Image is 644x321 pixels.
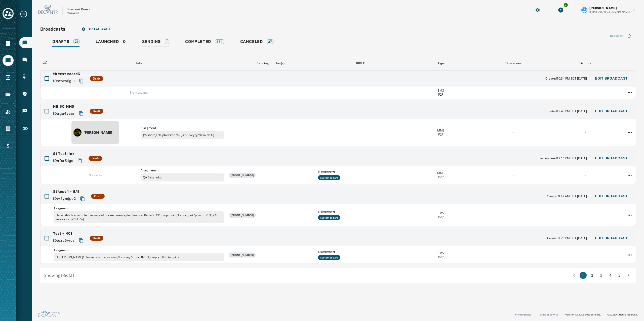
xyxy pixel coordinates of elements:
a: Navigate to Short Links [19,122,32,135]
p: {% short_link 'pbvxrimt' %} {% survey 'yq9cw2ol' %} [141,131,224,139]
span: Created 1:20 PM EDT [DATE] [547,236,587,240]
span: Refresh [610,34,625,38]
span: Version [565,313,603,316]
a: Navigate to Broadcasts [19,37,32,48]
button: Refresh [606,32,636,40]
button: 3 [598,272,605,279]
span: No message [130,91,148,95]
div: 474 [215,39,224,44]
button: Copy text to clipboard [77,77,86,86]
a: Sending1 [138,37,173,48]
button: Copy text to clipboard [75,156,85,165]
button: tb test vcard3 action menu [626,89,634,97]
div: - [551,173,620,177]
span: 1 segment [54,248,224,252]
span: ID: CVDVSYN [317,250,403,254]
button: Copy text to clipboard [77,236,86,245]
div: Sending number(s) [228,61,313,65]
span: 1 segment [141,126,224,130]
span: Test - MCI [53,231,86,236]
span: Launched [96,39,119,44]
span: Draft [93,236,100,240]
span: P2P [438,93,444,97]
span: Last updated 12:14 PM EDT [DATE] [539,156,587,160]
button: Edit Broadcast [591,74,632,84]
span: Edit Broadcast [595,156,628,160]
a: Privacy policy [515,313,531,316]
span: Created 10:34 PM EDT [DATE] [545,77,587,81]
button: 2 [589,272,596,279]
p: Hi [PERSON_NAME]! Please take my survey {% survey 'emurp82i' %} Reply STOP to opt out. [54,253,224,261]
span: St Test link [53,151,85,156]
div: [PHONE_NUMBER] [229,252,256,258]
span: ID: etwa5giu [53,79,75,84]
p: [PERSON_NAME] [84,130,117,135]
button: User settings [579,4,638,16]
a: Completed474 [181,37,228,48]
div: - [551,91,620,95]
button: Copy text to clipboard [78,194,87,203]
span: P2P [438,133,444,137]
span: Drafts [52,39,69,44]
span: Edit Broadcast [595,109,628,113]
span: ID: v5ymjpe2 [53,196,76,201]
div: - [479,213,547,217]
a: Navigate to Files [3,89,14,100]
p: rbwave8h [67,11,79,15]
button: Copy text to clipboard [77,109,86,118]
p: No media [89,173,102,177]
div: - [479,173,547,177]
span: [PERSON_NAME] [589,6,617,10]
div: List total [551,61,620,65]
div: [PHONE_NUMBER] [229,173,256,178]
div: 27 [267,39,273,44]
a: Navigate to Keywords & Responders [19,105,32,116]
div: - [479,253,547,257]
a: Terms of service [538,313,558,316]
button: Edit Broadcast [591,191,632,201]
span: 1 segment [54,206,224,210]
span: ID: CVDVSYN [317,170,403,174]
span: Edit Broadcast [595,77,628,81]
span: ID: rfsr3dgc [53,158,73,163]
span: v2.5.12_60c32c15fd37978ea97d18c88c1d5e69e1bdb78b [575,313,603,316]
span: ID: ozy5vros [53,238,75,243]
span: Created 12:40 PM EDT [DATE] [545,109,587,113]
a: Navigate to Home [3,38,14,49]
span: Showing 1 - 5 of 21 [44,273,74,278]
button: Test - MCI action menu [626,251,634,259]
a: Launched0 [92,37,130,48]
div: Customer care [318,175,340,180]
button: St test 1 - 8/8 action menu [626,211,634,219]
span: tb test vcard3 [53,72,86,77]
div: 2 [563,3,568,8]
span: P2P [438,175,444,179]
span: © 2025 All rights reserved. [607,313,638,316]
a: Drafts21 [48,37,84,48]
a: Navigate to 10DLC Registration [19,88,32,99]
a: Navigate to Inbox [19,54,32,65]
span: MMS [437,129,445,133]
span: P2P [438,255,444,259]
p: QA Test links. [141,173,224,181]
span: MMS [437,171,445,175]
a: Navigate to Account [3,106,14,117]
div: - [551,131,620,135]
span: Sending [142,39,161,44]
a: Navigate to Billing [3,140,14,151]
div: [PHONE_NUMBER] [229,213,256,218]
div: Customer care [318,215,340,220]
div: 1 [165,39,169,44]
button: Broadcast [77,24,115,34]
div: - [551,213,620,217]
span: Canceled [240,39,263,44]
button: HB BC MMS action menu [626,129,634,137]
p: Hello , this is a sample message of our text messaging feature. Reply STOP to opt out. {% short_l... [54,211,224,223]
a: Navigate to Messaging [3,55,14,66]
span: St test 1 - 8/8 [53,189,87,194]
span: Edit Broadcast [595,194,628,198]
span: ID: CVDVSYN [317,210,403,214]
div: - [479,131,547,135]
button: Edit Broadcast [591,233,632,243]
button: Toggle account select drawer [3,8,14,19]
